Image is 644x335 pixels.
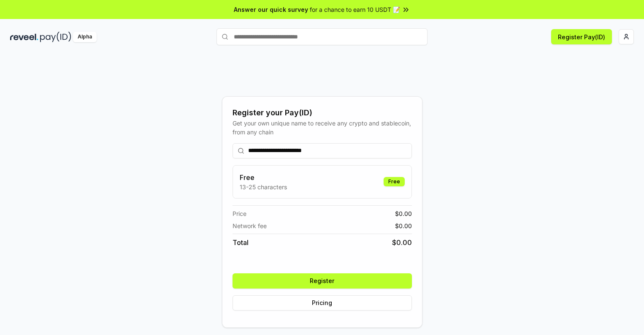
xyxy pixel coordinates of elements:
[233,237,249,248] span: Total
[384,177,405,186] div: Free
[240,172,287,182] h3: Free
[10,32,38,42] img: reveel_dark
[233,221,267,230] span: Network fee
[310,5,400,14] span: for a chance to earn 10 USDT 📝
[395,209,412,218] span: $ 0.00
[233,295,412,310] button: Pricing
[73,32,97,42] div: Alpha
[240,182,287,191] p: 13-25 characters
[233,273,412,289] button: Register
[392,237,412,248] span: $ 0.00
[233,119,412,136] div: Get your own unique name to receive any crypto and stablecoin, from any chain
[395,221,412,230] span: $ 0.00
[233,209,246,218] span: Price
[234,5,308,14] span: Answer our quick survey
[551,29,612,44] button: Register Pay(ID)
[233,107,412,119] div: Register your Pay(ID)
[40,32,71,42] img: pay_id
